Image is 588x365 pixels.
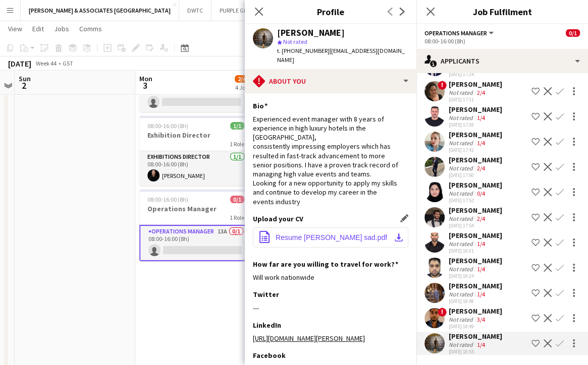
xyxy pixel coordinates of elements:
[477,265,485,273] app-skills-label: 1/4
[253,303,408,313] div: ---
[147,196,188,203] span: 08:00-16:00 (8h)
[449,273,502,279] div: [DATE] 18:24
[477,139,485,147] app-skills-label: 1/4
[449,248,502,254] div: [DATE] 18:01
[449,190,475,197] div: Not rated
[179,1,211,20] button: DWTC
[449,172,502,178] div: [DATE] 17:50
[8,58,31,69] div: [DATE]
[477,316,485,323] app-skills-label: 3/4
[449,231,502,240] div: [PERSON_NAME]
[277,47,405,64] span: | [EMAIL_ADDRESS][DOMAIN_NAME]
[79,24,102,33] span: Comms
[50,22,73,35] a: Jobs
[449,215,475,222] div: Not rated
[424,29,495,37] button: Operations Manager
[276,233,387,241] span: Resume [PERSON_NAME] sad.pdf
[139,204,252,213] h3: Operations Manager
[449,323,502,330] div: [DATE] 18:49
[253,334,365,343] a: [URL][DOMAIN_NAME][PERSON_NAME]
[283,38,307,45] span: Not rated
[438,308,447,317] span: !
[449,147,502,153] div: [DATE] 17:42
[28,22,48,35] a: Edit
[230,122,244,130] span: 1/1
[449,240,475,248] div: Not rated
[253,290,279,299] h3: Twitter
[8,24,22,33] span: View
[449,341,475,348] div: Not rated
[449,121,502,128] div: [DATE] 17:38
[230,214,244,221] span: 1 Role
[449,105,502,114] div: [PERSON_NAME]
[63,59,73,67] div: GST
[449,80,502,89] div: [PERSON_NAME]
[21,1,179,20] button: [PERSON_NAME] & ASSOCIATES [GEOGRAPHIC_DATA]
[449,139,475,147] div: Not rated
[566,29,580,37] span: 0/1
[449,316,475,323] div: Not rated
[19,74,31,83] span: Sun
[477,290,485,298] app-skills-label: 1/4
[253,214,303,223] h3: Upload your CV
[449,89,475,96] div: Not rated
[139,78,252,112] app-card-role: 2D Designer2A0/108:00-16:00 (8h)
[139,190,252,261] app-job-card: 08:00-16:00 (8h)0/1Operations Manager1 RoleOperations Manager13A0/108:00-16:00 (8h)
[230,196,244,203] span: 0/1
[211,1,260,20] button: PURPLE GLO
[477,341,485,348] app-skills-label: 1/4
[253,227,408,248] button: Resume [PERSON_NAME] sad.pdf
[449,71,502,78] div: [DATE] 17:24
[416,49,588,73] div: Applicants
[139,116,252,186] app-job-card: 08:00-16:00 (8h)1/1Exhibition Director1 RoleExhibitions Director1/108:00-16:00 (8h)[PERSON_NAME]
[449,298,502,305] div: [DATE] 18:48
[253,114,408,206] div: Experienced event manager with 8 years of experience in high luxury hotels in the [GEOGRAPHIC_DAT...
[449,155,502,164] div: [PERSON_NAME]
[449,281,502,290] div: [PERSON_NAME]
[477,190,485,197] app-skills-label: 0/4
[245,5,416,18] h3: Profile
[253,351,286,360] h3: Facebook
[253,260,398,269] h3: How far are you willing to travel for work?
[147,122,188,130] span: 08:00-16:00 (8h)
[477,240,485,248] app-skills-label: 1/4
[449,332,502,341] div: [PERSON_NAME]
[139,225,252,261] app-card-role: Operations Manager13A0/108:00-16:00 (8h)
[253,321,281,330] h3: LinkedIn
[477,114,485,121] app-skills-label: 1/4
[449,197,502,204] div: [DATE] 17:52
[253,273,408,282] div: Will work nationwide
[449,114,475,121] div: Not rated
[139,131,252,140] h3: Exhibition Director
[449,222,502,229] div: [DATE] 17:54
[277,28,345,37] div: [PERSON_NAME]
[416,5,588,18] h3: Job Fulfilment
[424,29,487,37] span: Operations Manager
[4,22,26,35] a: View
[449,265,475,273] div: Not rated
[449,164,475,172] div: Not rated
[477,215,485,222] app-skills-label: 2/4
[449,206,502,215] div: [PERSON_NAME]
[32,24,44,33] span: Edit
[449,256,502,265] div: [PERSON_NAME]
[235,84,251,91] div: 4 Jobs
[477,89,485,96] app-skills-label: 2/4
[17,80,31,91] span: 2
[139,151,252,186] app-card-role: Exhibitions Director1/108:00-16:00 (8h)[PERSON_NAME]
[235,75,249,83] span: 2/4
[449,96,502,103] div: [DATE] 17:31
[230,140,244,148] span: 1 Role
[477,164,485,172] app-skills-label: 2/4
[33,59,59,67] span: Week 44
[449,290,475,298] div: Not rated
[438,81,447,90] span: !
[449,180,502,190] div: [PERSON_NAME]
[138,80,152,91] span: 3
[277,47,330,54] span: t. [PHONE_NUMBER]
[449,348,502,355] div: [DATE] 18:55
[75,22,106,35] a: Comms
[424,37,580,45] div: 08:00-16:00 (8h)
